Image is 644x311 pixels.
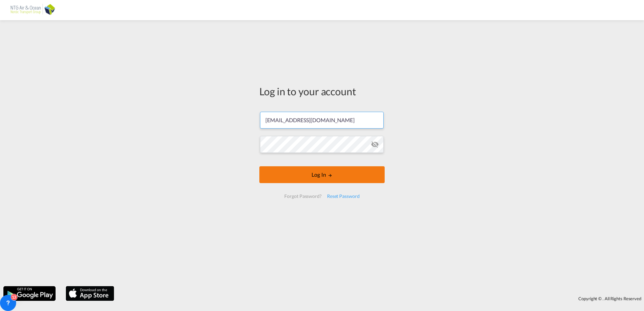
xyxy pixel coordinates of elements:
div: Forgot Password? [282,190,324,202]
img: apple.png [65,285,115,302]
img: google.png [3,285,56,302]
div: Log in to your account [259,84,385,98]
img: af31b1c0b01f11ecbc353f8e72265e29.png [10,3,56,18]
button: LOGIN [259,166,385,183]
div: Copyright © . All Rights Reserved [118,293,644,304]
input: Enter email/phone number [260,112,384,129]
md-icon: icon-eye-off [371,140,379,148]
div: Reset Password [324,190,362,202]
